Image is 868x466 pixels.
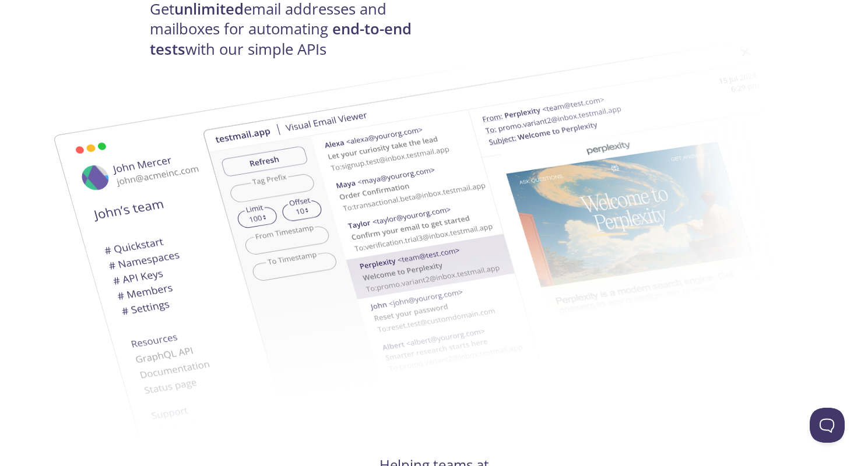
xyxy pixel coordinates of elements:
[150,19,412,59] strong: end-to-end tests
[810,408,845,443] iframe: Help Scout Beacon - Open
[9,61,639,455] img: testmail-email-viewer
[202,23,831,417] img: testmail-email-viewer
